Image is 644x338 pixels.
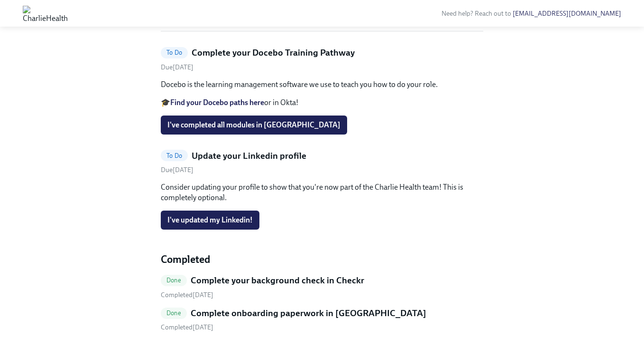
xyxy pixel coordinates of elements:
[161,79,483,90] p: Docebo is the learning management software we use to teach you how to do your role.
[161,211,259,230] button: I've updated my Linkedin!
[192,47,355,59] h5: Complete your Docebo Training Pathway
[167,120,340,130] span: I've completed all modules in [GEOGRAPHIC_DATA]
[161,182,483,203] p: Consider updating your profile to show that you're now part of the Charlie Health team! This is c...
[23,6,68,21] img: CharlieHealth
[161,150,483,175] a: To DoUpdate your Linkedin profileDue[DATE]
[161,47,483,72] a: To DoComplete your Docebo Training PathwayDue[DATE]
[161,49,188,56] span: To Do
[192,150,306,162] h5: Update your Linkedin profile
[161,291,213,299] span: Tuesday, August 5th 2025, 2:25 pm
[442,10,621,18] span: Need help? Reach out to
[161,277,187,284] span: Done
[191,274,364,287] h5: Complete your background check in Checkr
[161,166,193,174] span: Saturday, August 23rd 2025, 9:00 am
[161,307,483,332] a: DoneComplete onboarding paperwork in [GEOGRAPHIC_DATA] Completed[DATE]
[161,116,347,135] button: I've completed all modules in [GEOGRAPHIC_DATA]
[161,97,483,108] p: 🎓 or in Okta!
[161,63,193,71] span: Thursday, August 28th 2025, 9:00 am
[161,323,213,331] span: Tuesday, August 5th 2025, 2:26 pm
[167,215,253,225] span: I've updated my Linkedin!
[191,307,426,319] h5: Complete onboarding paperwork in [GEOGRAPHIC_DATA]
[170,98,264,107] a: Find your Docebo paths here
[161,152,188,159] span: To Do
[161,252,483,267] h4: Completed
[513,10,621,18] a: [EMAIL_ADDRESS][DOMAIN_NAME]
[161,309,187,317] span: Done
[161,274,483,299] a: DoneComplete your background check in Checkr Completed[DATE]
